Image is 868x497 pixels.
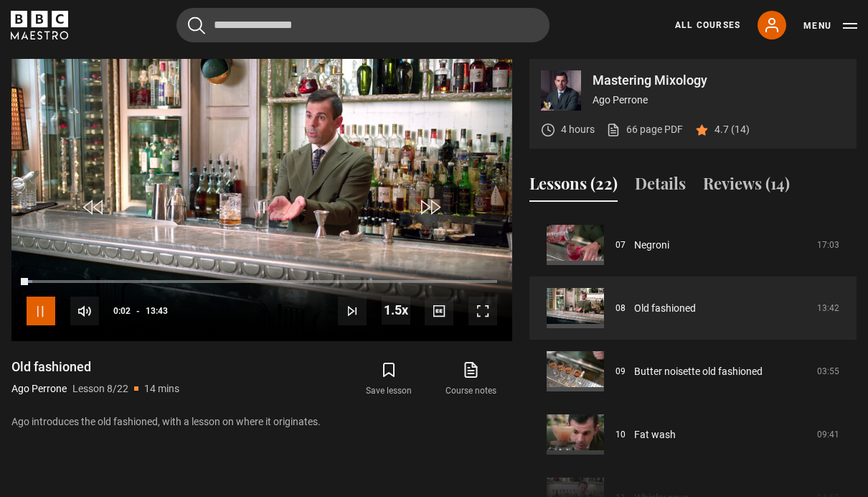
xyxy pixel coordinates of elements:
[468,297,497,325] button: Fullscreen
[803,19,857,33] button: Toggle navigation
[113,298,131,324] span: 0:02
[714,122,750,137] p: 4.7 (14)
[11,59,512,341] video-js: Video Player
[606,122,683,137] a: 66 page PDF
[176,8,549,42] input: Search
[11,381,67,396] p: Ago Perrone
[70,297,99,325] button: Mute
[529,172,618,202] button: Lessons (22)
[634,364,763,379] a: Butter noisette old fashioned
[144,381,179,396] p: 14 mins
[11,11,68,40] svg: BBC Maestro
[27,280,497,283] div: Progress Bar
[11,414,512,429] p: Ago introduces the old fashioned, with a lesson on where it originates.
[634,427,676,442] a: Fat wash
[593,93,845,108] p: Ago Perrone
[188,17,205,34] button: Submit the search query
[430,358,512,400] a: Course notes
[348,358,430,400] button: Save lesson
[635,172,686,202] button: Details
[382,296,410,325] button: Playback Rate
[703,172,790,202] button: Reviews (14)
[338,297,367,325] button: Next Lesson
[561,122,595,137] p: 4 hours
[425,297,453,325] button: Captions
[634,238,669,253] a: Negroni
[146,298,168,324] span: 13:43
[11,358,179,376] h1: Old fashioned
[675,19,740,32] a: All Courses
[27,297,55,325] button: Pause
[136,306,140,316] span: -
[72,381,128,396] p: Lesson 8/22
[634,301,696,316] a: Old fashioned
[593,74,845,87] p: Mastering Mixology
